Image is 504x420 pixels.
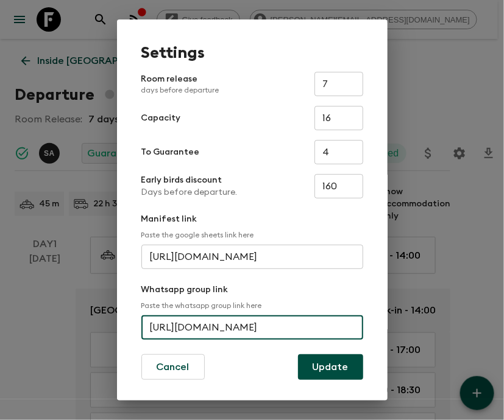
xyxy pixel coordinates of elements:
[298,354,363,380] button: Update
[314,174,363,198] input: e.g. 180
[141,230,363,240] p: Paste the google sheets link here
[141,186,238,198] p: Days before departure.
[141,354,205,380] button: Cancel
[141,245,363,269] input: e.g. https://docs.google.com/spreadsheets/d/1P7Zz9v8J0vXy1Q/edit#gid=0
[314,106,363,130] input: e.g. 14
[141,44,363,62] h1: Settings
[141,213,363,225] p: Manifest link
[141,174,238,186] p: Early birds discount
[141,85,219,95] p: days before departure
[141,284,363,296] p: Whatsapp group link
[141,112,181,124] p: Capacity
[141,315,363,340] input: e.g. https://chat.whatsapp.com/...
[141,301,363,310] p: Paste the whatsapp group link here
[141,146,200,158] p: To Guarantee
[141,73,219,95] p: Room release
[314,72,363,96] input: e.g. 30
[314,140,363,164] input: e.g. 4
